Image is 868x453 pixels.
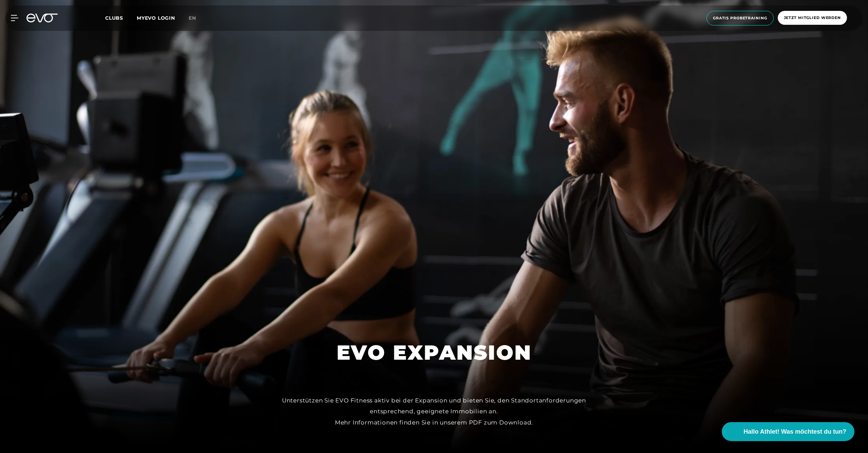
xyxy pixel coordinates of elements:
a: Clubs [105,15,137,21]
div: Unterstützen Sie EVO Fitness aktiv bei der Expansion und bieten Sie, den Standortanforderungen en... [281,395,587,428]
a: Gratis Probetraining [704,11,776,25]
span: Clubs [105,15,123,21]
a: MYEVO LOGIN [137,15,175,21]
h1: EVO EXPANSION [337,339,532,366]
span: Jetzt Mitglied werden [784,15,841,21]
a: en [189,14,204,22]
span: en [189,15,196,21]
span: Hallo Athlet! Was möchtest du tun? [743,427,846,436]
span: Gratis Probetraining [713,15,767,21]
a: Jetzt Mitglied werden [776,11,849,25]
button: Hallo Athlet! Was möchtest du tun? [722,422,854,441]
